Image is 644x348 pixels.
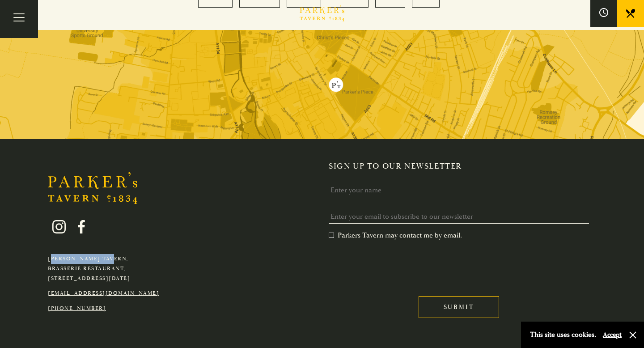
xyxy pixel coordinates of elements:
[603,331,622,339] button: Accept
[329,210,589,224] input: Enter your email to subscribe to our newsletter
[329,161,596,171] h2: Sign up to our newsletter
[419,296,499,318] input: Submit
[628,331,637,340] button: Close and accept
[329,183,589,197] input: Enter your name
[48,254,159,283] p: [PERSON_NAME] Tavern, Brasserie Restaurant, [STREET_ADDRESS][DATE]
[329,247,465,282] iframe: reCAPTCHA
[329,231,462,240] label: Parkers Tavern may contact me by email.
[48,290,159,297] a: [EMAIL_ADDRESS][DOMAIN_NAME]
[530,328,596,341] p: This site uses cookies.
[48,305,106,312] a: [PHONE_NUMBER]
